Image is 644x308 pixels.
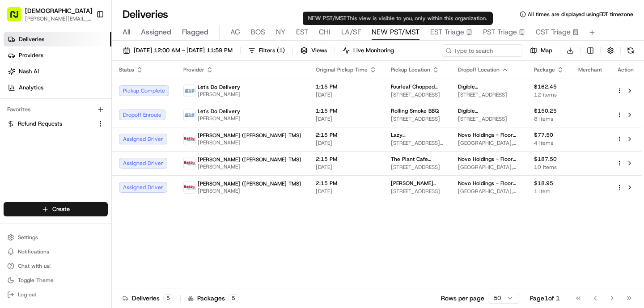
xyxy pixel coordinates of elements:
[316,91,377,98] span: [DATE]
[19,68,39,76] span: Nash AI
[52,205,70,213] span: Create
[534,180,564,187] span: $18.95
[528,11,633,18] span: All times are displayed using EDT timezone
[303,12,493,25] div: NEW PST/MST
[534,131,564,139] span: $77.50
[19,51,43,59] span: Providers
[198,84,240,91] span: Let's Do Delivery
[316,66,368,73] span: Original Pickup Time
[141,27,171,38] span: Assigned
[277,46,285,55] span: ( 1 )
[4,32,111,46] a: Deliveries
[229,294,238,302] div: 5
[18,262,51,270] span: Chat with us!
[296,27,308,38] span: EST
[534,115,564,122] span: 8 items
[184,157,195,169] img: betty.jpg
[316,156,377,163] span: 2:15 PM
[526,44,556,57] button: Map
[458,115,520,122] span: [STREET_ADDRESS]
[123,294,173,303] div: Deliveries
[4,4,93,25] button: [DEMOGRAPHIC_DATA][PERSON_NAME][EMAIL_ADDRESS][DOMAIN_NAME]
[119,66,134,73] span: Status
[341,27,361,38] span: LA/SF
[483,27,517,38] span: PST Triage
[316,83,377,90] span: 1:15 PM
[534,164,564,171] span: 10 items
[230,27,240,38] span: AG
[4,260,108,272] button: Chat with us!
[18,291,36,298] span: Log out
[536,27,571,38] span: CST Triage
[534,107,564,114] span: $150.25
[578,66,602,73] span: Merchant
[316,139,377,147] span: [DATE]
[4,231,108,244] button: Settings
[391,91,444,98] span: [STREET_ADDRESS]
[184,109,195,121] img: lets_do_delivery_logo.png
[458,107,520,114] span: Digible ([GEOGRAPHIC_DATA])
[119,44,237,57] button: [DATE] 12:00 AM - [DATE] 11:59 PM
[18,277,54,284] span: Toggle Theme
[534,91,564,98] span: 12 items
[458,139,520,147] span: [GEOGRAPHIC_DATA], [STREET_ADDRESS]
[123,7,168,21] h1: Deliveries
[25,6,92,15] button: [DEMOGRAPHIC_DATA]
[244,44,289,57] button: Filters(1)
[182,27,208,38] span: Flagged
[25,15,92,22] button: [PERSON_NAME][EMAIL_ADDRESS][DOMAIN_NAME]
[198,108,240,115] span: Let's Do Delivery
[19,84,43,92] span: Analytics
[4,48,111,63] a: Providers
[442,44,522,57] input: Type to search
[251,27,265,38] span: BOS
[391,180,444,187] span: [PERSON_NAME] Subs
[198,115,240,122] span: [PERSON_NAME]
[458,164,520,171] span: [GEOGRAPHIC_DATA], [STREET_ADDRESS]
[198,180,301,187] span: [PERSON_NAME] ([PERSON_NAME] TMS)
[391,139,444,147] span: [STREET_ADDRESS][PERSON_NAME]
[4,274,108,287] button: Toggle Theme
[534,83,564,90] span: $162.45
[198,132,301,139] span: [PERSON_NAME] ([PERSON_NAME] TMS)
[616,66,635,73] div: Action
[4,64,111,79] a: Nash AI
[198,156,301,163] span: [PERSON_NAME] ([PERSON_NAME] TMS)
[188,294,238,303] div: Packages
[311,46,327,55] span: Views
[4,288,108,301] button: Log out
[316,164,377,171] span: [DATE]
[353,46,394,55] span: Live Monitoring
[316,180,377,187] span: 2:15 PM
[391,66,430,73] span: Pickup Location
[534,139,564,147] span: 4 items
[391,156,444,163] span: The Plant Cafe Organic
[534,188,564,195] span: 1 item
[534,66,555,73] span: Package
[198,91,240,98] span: [PERSON_NAME]
[534,156,564,163] span: $187.50
[530,294,560,303] div: Page 1 of 1
[458,180,520,187] span: Novo Holdings - Floor 17
[198,139,301,146] span: [PERSON_NAME]
[184,133,195,145] img: betty.jpg
[430,27,464,38] span: EST Triage
[391,115,444,122] span: [STREET_ADDRESS]
[458,188,520,195] span: [GEOGRAPHIC_DATA], [STREET_ADDRESS]
[441,294,484,303] p: Rows per page
[347,15,487,22] span: This view is visible to you, only within this organization.
[391,83,444,90] span: Fourleaf Chopped Salads
[316,131,377,139] span: 2:15 PM
[4,80,111,95] a: Analytics
[624,44,637,57] button: Refresh
[4,202,108,216] button: Create
[458,91,520,98] span: [STREET_ADDRESS]
[7,120,93,128] a: Refund Requests
[541,46,552,55] span: Map
[4,102,108,117] div: Favorites
[183,66,204,73] span: Provider
[19,35,44,43] span: Deliveries
[18,248,49,255] span: Notifications
[198,163,301,170] span: [PERSON_NAME]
